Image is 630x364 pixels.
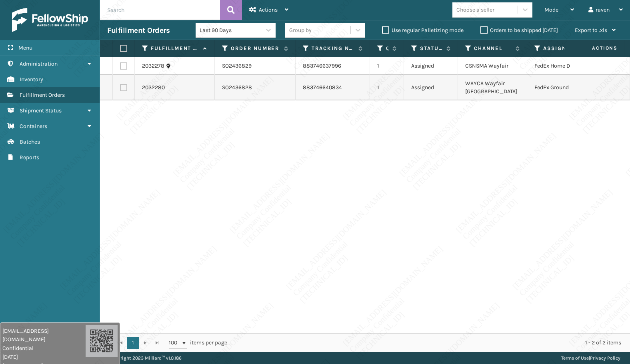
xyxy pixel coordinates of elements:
[238,339,621,347] div: 1 - 2 of 2 items
[2,344,86,352] span: Confidential
[107,26,170,35] h3: Fulfillment Orders
[169,337,227,349] span: items per page
[312,45,354,52] label: Tracking Number
[12,8,88,32] img: logo
[20,92,65,98] span: Fulfillment Orders
[200,26,262,34] div: Last 90 Days
[590,355,620,361] a: Privacy Policy
[303,62,341,69] a: 883746637996
[474,45,512,52] label: Channel
[142,84,165,92] a: 2032280
[370,57,404,75] td: 1
[215,75,296,100] td: SO2436828
[561,352,620,364] div: |
[561,355,589,361] a: Terms of Use
[110,352,182,364] p: Copyright 2023 Milliard™ v 1.0.186
[404,57,458,75] td: Assigned
[259,6,278,13] span: Actions
[458,75,527,100] td: WAYCA Wayfair [GEOGRAPHIC_DATA]
[420,45,442,52] label: Status
[527,57,604,75] td: FedEx Home Delivery
[2,353,86,361] span: [DATE]
[151,45,199,52] label: Fulfillment Order Id
[20,138,40,145] span: Batches
[544,6,558,13] span: Mode
[231,45,280,52] label: Order Number
[527,75,604,100] td: FedEx Ground
[127,337,139,349] a: 1
[20,76,43,83] span: Inventory
[20,123,47,130] span: Containers
[404,75,458,100] td: Assigned
[575,27,607,34] span: Export to .xls
[215,57,296,75] td: SO2436829
[2,327,86,344] span: [EMAIL_ADDRESS][DOMAIN_NAME]
[480,27,558,34] label: Orders to be shipped [DATE]
[169,339,181,347] span: 100
[543,45,588,52] label: Assigned Carrier Service
[382,27,464,34] label: Use regular Palletizing mode
[20,154,39,161] span: Reports
[289,26,312,34] div: Group by
[458,57,527,75] td: CSNSMA Wayfair
[20,107,62,114] span: Shipment Status
[567,42,622,55] span: Actions
[20,60,58,67] span: Administration
[370,75,404,100] td: 1
[303,84,342,91] a: 883746640834
[456,6,494,14] div: Choose a seller
[142,62,164,70] a: 2032278
[386,45,388,52] label: Quantity
[18,44,32,51] span: Menu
